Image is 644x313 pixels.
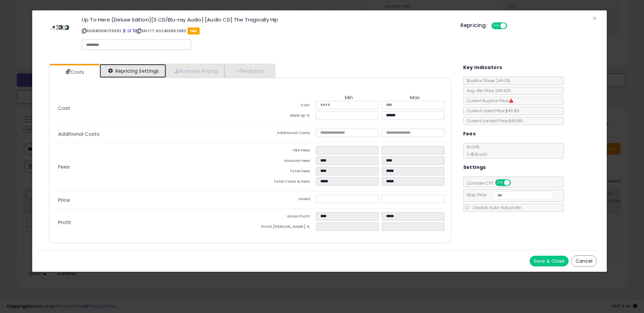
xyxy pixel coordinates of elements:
span: Avg. Win Price 24h: N/A [464,88,511,93]
td: Total Costs & Fees [250,177,316,188]
p: ASIN: B08WCF5882 | SKU: TT. 602465862980 [82,25,450,36]
h3: Up To Here (Deluxe Edition)[3 CD/Blu-ray Audio] [Audio CD] The Tragically Hip [82,17,450,22]
span: FBA [187,27,200,35]
button: Cancel [571,255,597,267]
span: Current Listed Price: $46.89 [464,108,519,114]
td: Cost [250,101,316,111]
span: Disable Auto-Adjust Min [470,205,522,210]
td: Additional Costs [250,129,316,139]
span: OFF [509,180,520,186]
span: 15.00 % [464,144,487,157]
p: Additional Costs [53,131,250,137]
p: Profit [53,220,250,225]
td: Profit [PERSON_NAME] % [250,223,316,233]
a: BuyBox page [122,28,126,34]
td: Mark up % [250,111,316,122]
p: Fees [53,164,250,170]
td: Gross Profit [250,212,316,223]
span: ON [492,23,500,29]
td: Listed [250,195,316,205]
img: 31UK-gIhvnL._SL60_.jpg [50,17,70,37]
p: Cost [53,106,250,111]
a: Business Pricing [166,64,225,78]
span: × [592,13,597,23]
h5: Settings [463,163,486,172]
td: Amazon Fees [250,156,316,167]
span: OFF [506,23,517,29]
td: Total Fees [250,167,316,177]
span: ON [496,180,504,186]
span: Map Price: [464,192,553,198]
a: Costs [49,65,99,79]
span: Current Buybox Price: [464,98,513,104]
h5: Key Indicators [463,63,502,72]
th: Min [316,95,382,101]
a: Repricing Settings [100,64,166,78]
h5: Fees [463,130,476,138]
span: Consider CPT: [464,180,520,186]
p: Price [53,197,250,203]
span: (+$1.8 var) [464,151,487,157]
span: Current Landed Price: $46.89 [464,118,523,124]
h5: Repricing: [461,23,487,28]
button: Save & Close [530,256,569,266]
a: Analytics [225,64,274,78]
a: Your listing only [132,28,136,34]
span: BuyBox Share 24h: 0% [464,78,510,83]
th: Max [382,95,447,101]
a: All offer listings [127,28,131,34]
td: FBA Fees [250,146,316,156]
i: Suppressed Buy Box [509,99,513,103]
